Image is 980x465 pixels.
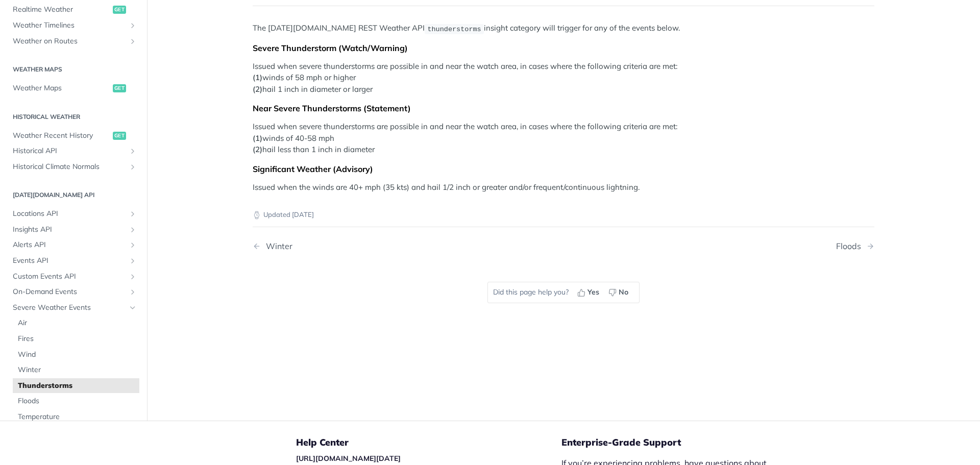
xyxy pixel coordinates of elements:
[13,331,139,347] a: Fires
[253,133,262,143] strong: (1)
[13,303,126,313] span: Severe Weather Events
[253,22,874,34] p: The [DATE][DOMAIN_NAME] REST Weather API insight category will trigger for any of the events below.
[253,43,874,53] div: Severe Thunderstorm (Watch/Warning)
[8,237,139,253] a: Alerts APIShow subpages for Alerts API
[129,288,137,296] button: Show subpages for On-Demand Events
[129,21,137,30] button: Show subpages for Weather Timelines
[619,287,628,298] span: No
[18,318,137,328] span: Air
[561,436,800,449] h5: Enterprise-Grade Support
[253,231,874,261] nav: Pagination Controls
[253,84,262,94] strong: (2)
[13,146,126,156] span: Historical API
[113,84,126,92] span: get
[13,225,126,235] span: Insights API
[129,226,137,234] button: Show subpages for Insights API
[836,241,874,251] a: Next Page: Floods
[253,144,262,154] strong: (2)
[13,36,126,46] span: Weather on Routes
[13,131,110,141] span: Weather Recent History
[8,253,139,268] a: Events APIShow subpages for Events API
[129,210,137,218] button: Show subpages for Locations API
[574,285,605,300] button: Yes
[113,132,126,140] span: get
[296,436,561,449] h5: Help Center
[13,362,139,378] a: Winter
[129,241,137,249] button: Show subpages for Alerts API
[113,6,126,14] span: get
[8,222,139,237] a: Insights APIShow subpages for Insights API
[296,454,401,463] a: [URL][DOMAIN_NAME][DATE]
[8,159,139,175] a: Historical Climate NormalsShow subpages for Historical Climate Normals
[8,34,139,49] a: Weather on RoutesShow subpages for Weather on Routes
[13,20,126,31] span: Weather Timelines
[18,412,137,422] span: Temperature
[13,378,139,394] a: Thunderstorms
[18,350,137,360] span: Wind
[13,162,126,172] span: Historical Climate Normals
[261,241,292,251] div: Winter
[253,61,874,95] p: Issued when severe thunderstorms are possible in and near the watch area, in cases where the foll...
[8,206,139,222] a: Locations APIShow subpages for Locations API
[129,147,137,155] button: Show subpages for Historical API
[836,241,866,251] div: Floods
[18,381,137,391] span: Thunderstorms
[13,240,126,250] span: Alerts API
[253,72,262,82] strong: (1)
[18,396,137,406] span: Floods
[13,209,126,219] span: Locations API
[13,5,110,15] span: Realtime Weather
[8,65,139,74] h2: Weather Maps
[253,241,519,251] a: Previous Page: Winter
[487,282,640,303] div: Did this page help you?
[13,347,139,362] a: Wind
[129,37,137,45] button: Show subpages for Weather on Routes
[8,128,139,143] a: Weather Recent Historyget
[13,394,139,409] a: Floods
[8,190,139,200] h2: [DATE][DOMAIN_NAME] API
[253,210,874,220] p: Updated [DATE]
[8,81,139,96] a: Weather Mapsget
[427,25,481,33] span: thunderstorms
[587,287,599,298] span: Yes
[8,2,139,17] a: Realtime Weatherget
[253,121,874,156] p: Issued when severe thunderstorms are possible in and near the watch area, in cases where the foll...
[13,83,110,93] span: Weather Maps
[13,256,126,266] span: Events API
[13,287,126,297] span: On-Demand Events
[253,182,874,193] p: Issued when the winds are 40+ mph (35 kts) and hail 1/2 inch or greater and/or frequent/continuou...
[129,304,137,312] button: Hide subpages for Severe Weather Events
[13,272,126,282] span: Custom Events API
[8,143,139,159] a: Historical APIShow subpages for Historical API
[129,273,137,281] button: Show subpages for Custom Events API
[18,365,137,375] span: Winter
[8,300,139,315] a: Severe Weather EventsHide subpages for Severe Weather Events
[18,334,137,344] span: Fires
[129,257,137,265] button: Show subpages for Events API
[13,409,139,425] a: Temperature
[8,18,139,33] a: Weather TimelinesShow subpages for Weather Timelines
[253,103,874,113] div: Near Severe Thunderstorms (Statement)
[605,285,634,300] button: No
[8,112,139,121] h2: Historical Weather
[8,284,139,300] a: On-Demand EventsShow subpages for On-Demand Events
[129,163,137,171] button: Show subpages for Historical Climate Normals
[13,315,139,331] a: Air
[8,269,139,284] a: Custom Events APIShow subpages for Custom Events API
[253,164,874,174] div: Significant Weather (Advisory)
